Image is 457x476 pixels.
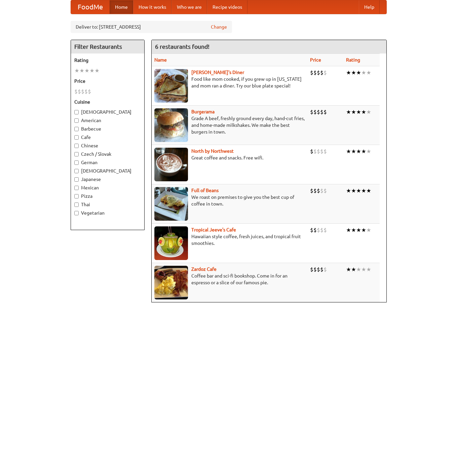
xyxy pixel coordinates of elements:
[323,266,327,273] li: $
[317,69,320,76] li: $
[351,108,356,116] li: ★
[351,266,356,273] li: ★
[74,159,141,166] label: German
[74,201,141,208] label: Thai
[346,187,351,194] li: ★
[313,108,317,116] li: $
[172,0,207,14] a: Who we are
[154,108,188,142] img: burgerama.jpg
[356,69,361,76] li: ★
[191,266,217,272] a: Zardoz Cafe
[317,226,320,234] li: $
[154,154,305,161] p: Great coffee and snacks. Free wifi.
[361,187,366,194] li: ★
[356,148,361,155] li: ★
[313,187,317,194] li: $
[154,148,188,181] img: north.jpg
[351,69,356,76] li: ★
[154,233,305,247] p: Hawaiian style coffee, fresh juices, and tropical fruit smoothies.
[191,188,219,193] a: Full of Beans
[81,88,84,95] li: $
[361,69,366,76] li: ★
[78,88,81,95] li: $
[154,194,305,207] p: We roast on premises to give you the best cup of coffee in town.
[154,76,305,89] p: Food like mom cooked, if you grew up in [US_STATE] and mom ran a diner. Try our blue plate special!
[313,69,317,76] li: $
[310,108,313,116] li: $
[74,211,79,215] input: Vegetarian
[74,168,141,174] label: [DEMOGRAPHIC_DATA]
[356,226,361,234] li: ★
[84,88,88,95] li: $
[361,266,366,273] li: ★
[74,176,141,183] label: Japanese
[346,266,351,273] li: ★
[366,226,371,234] li: ★
[89,67,94,74] li: ★
[320,108,323,116] li: $
[346,226,351,234] li: ★
[74,99,141,105] h5: Cuisine
[320,69,323,76] li: $
[84,67,89,74] li: ★
[74,125,141,132] label: Barbecue
[71,0,110,14] a: FoodMe
[317,266,320,273] li: $
[74,144,79,148] input: Chinese
[74,193,141,199] label: Pizza
[310,69,313,76] li: $
[361,108,366,116] li: ★
[154,57,167,63] a: Name
[310,57,321,63] a: Price
[191,227,236,232] a: Tropical Jeeve's Cafe
[191,109,215,114] b: Burgerama
[74,184,141,191] label: Mexican
[323,148,327,155] li: $
[317,108,320,116] li: $
[74,78,141,84] h5: Price
[310,266,313,273] li: $
[74,127,79,131] input: Barbecue
[366,187,371,194] li: ★
[74,134,141,141] label: Cafe
[313,148,317,155] li: $
[346,57,360,63] a: Rating
[359,0,380,14] a: Help
[154,272,305,286] p: Coffee bar and sci-fi bookshop. Come in for an espresso or a slice of our famous pie.
[154,187,188,221] img: beans.jpg
[74,67,79,74] li: ★
[310,148,313,155] li: $
[310,187,313,194] li: $
[74,160,79,165] input: German
[346,148,351,155] li: ★
[366,266,371,273] li: ★
[366,108,371,116] li: ★
[88,88,91,95] li: $
[320,148,323,155] li: $
[317,148,320,155] li: $
[310,226,313,234] li: $
[351,148,356,155] li: ★
[361,226,366,234] li: ★
[154,266,188,299] img: zardoz.jpg
[323,69,327,76] li: $
[356,266,361,273] li: ★
[320,226,323,234] li: $
[110,0,133,14] a: Home
[155,43,210,50] ng-pluralize: 6 restaurants found!
[94,67,100,74] li: ★
[317,187,320,194] li: $
[71,40,144,53] h4: Filter Restaurants
[74,152,79,156] input: Czech / Slovak
[320,187,323,194] li: $
[74,177,79,182] input: Japanese
[71,21,232,33] div: Deliver to: [STREET_ADDRESS]
[133,0,172,14] a: How it works
[191,148,234,154] a: North by Northwest
[207,0,247,14] a: Recipe videos
[366,69,371,76] li: ★
[191,70,244,75] a: [PERSON_NAME]'s Diner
